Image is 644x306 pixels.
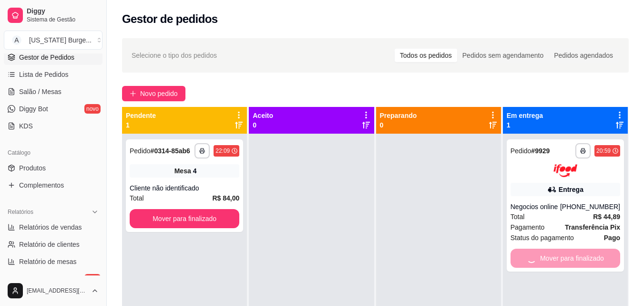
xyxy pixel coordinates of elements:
[130,90,136,97] span: plus
[559,185,583,194] div: Entrega
[151,147,190,155] strong: # 0314-85ab6
[511,222,545,232] span: Pagamento
[19,53,74,62] span: Gestor de Pedidos
[507,111,543,120] p: Em entrega
[596,147,611,155] div: 20:59
[130,147,151,155] span: Pedido
[511,147,532,155] span: Pedido
[130,193,144,203] span: Total
[511,202,560,211] div: Negocios online
[604,234,620,242] strong: Pago
[132,50,217,61] span: Selecione o tipo dos pedidos
[126,111,156,120] p: Pendente
[4,50,102,65] a: Gestor de Pedidos
[212,194,239,202] strong: R$ 84,00
[130,183,239,193] div: Cliente não identificado
[457,49,549,62] div: Pedidos sem agendamento
[4,84,102,99] a: Salão / Mesas
[4,160,102,176] a: Produtos
[4,220,102,235] a: Relatórios de vendas
[380,111,417,120] p: Preparando
[215,147,230,155] div: 22:09
[27,7,99,16] span: Diggy
[29,35,92,45] div: [US_STATE] Burge ...
[531,147,550,155] strong: # 9929
[380,120,417,130] p: 0
[130,209,239,228] button: Mover para finalizado
[8,208,33,216] span: Relatórios
[19,240,80,249] span: Relatório de clientes
[553,164,577,177] img: ifood
[4,67,102,82] a: Lista de Pedidos
[140,88,178,99] span: Novo pedido
[19,222,82,232] span: Relatórios de vendas
[19,163,46,173] span: Produtos
[27,287,87,295] span: [EMAIL_ADDRESS][DOMAIN_NAME]
[193,166,197,176] div: 4
[19,87,61,96] span: Salão / Mesas
[19,70,69,79] span: Lista de Pedidos
[511,232,574,243] span: Status do pagamento
[4,4,102,27] a: DiggySistema de Gestão
[19,257,77,266] span: Relatório de mesas
[565,223,620,231] strong: Transferência Pix
[12,35,21,45] span: A
[560,202,620,211] div: [PHONE_NUMBER]
[126,120,156,130] p: 1
[27,16,99,23] span: Sistema de Gestão
[174,166,191,176] span: Mesa
[511,211,525,222] span: Total
[4,31,102,50] button: Select a team
[4,237,102,252] a: Relatório de clientes
[122,11,218,27] h2: Gestor de pedidos
[19,274,85,284] span: Relatório de fidelidade
[4,279,102,302] button: [EMAIL_ADDRESS][DOMAIN_NAME]
[4,254,102,269] a: Relatório de mesas
[593,213,620,221] strong: R$ 44,89
[4,118,102,134] a: KDS
[122,86,185,101] button: Novo pedido
[4,178,102,193] a: Complementos
[19,180,64,190] span: Complementos
[19,104,48,114] span: Diggy Bot
[253,111,273,120] p: Aceito
[395,49,457,62] div: Todos os pedidos
[507,120,543,130] p: 1
[253,120,273,130] p: 0
[4,145,102,160] div: Catálogo
[19,121,33,131] span: KDS
[4,101,102,116] a: Diggy Botnovo
[549,49,618,62] div: Pedidos agendados
[4,271,102,286] a: Relatório de fidelidadenovo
